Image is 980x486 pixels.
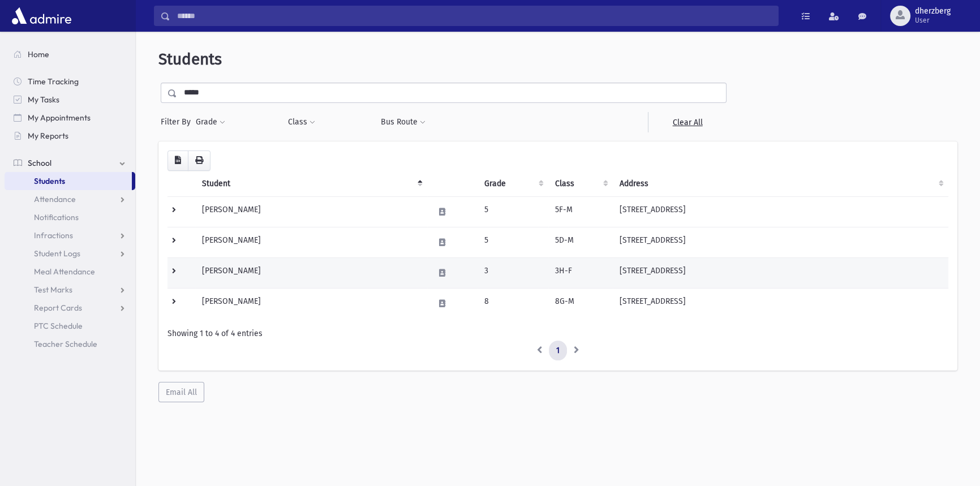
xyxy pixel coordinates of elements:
a: Report Cards [5,299,135,317]
th: Class: activate to sort column ascending [548,171,613,197]
button: Bus Route [380,112,426,132]
span: Infractions [34,230,73,240]
button: Email All [158,382,204,402]
td: [STREET_ADDRESS] [613,196,948,227]
img: AdmirePro [9,5,74,27]
td: 3H-F [548,257,613,288]
a: Attendance [5,190,135,208]
span: Attendance [34,194,76,204]
td: 8G-M [548,288,613,319]
td: [STREET_ADDRESS] [613,257,948,288]
a: 1 [549,341,567,361]
td: 5F-M [548,196,613,227]
a: Meal Attendance [5,263,135,281]
td: [PERSON_NAME] [195,288,427,319]
span: Report Cards [34,303,82,313]
a: Teacher Schedule [5,335,135,353]
a: Time Tracking [5,72,135,91]
span: School [28,158,51,168]
span: My Appointments [28,113,91,123]
a: Notifications [5,208,135,226]
span: My Reports [28,131,68,141]
span: Meal Attendance [34,266,95,277]
td: [PERSON_NAME] [195,257,427,288]
span: PTC Schedule [34,321,83,331]
a: Infractions [5,226,135,244]
span: Test Marks [34,285,72,295]
a: PTC Schedule [5,317,135,335]
button: CSV [167,150,188,171]
span: Notifications [34,212,79,222]
td: 5 [478,227,549,257]
span: Student Logs [34,248,80,259]
button: Class [287,112,316,132]
span: Students [158,50,222,68]
td: 8 [478,288,549,319]
a: My Appointments [5,109,135,127]
span: Time Tracking [28,76,79,87]
span: dherzberg [915,7,951,16]
a: Student Logs [5,244,135,263]
span: Teacher Schedule [34,339,97,349]
span: My Tasks [28,94,59,105]
a: School [5,154,135,172]
button: Grade [195,112,226,132]
td: [STREET_ADDRESS] [613,288,948,319]
td: 5D-M [548,227,613,257]
span: User [915,16,951,25]
td: 5 [478,196,549,227]
th: Student: activate to sort column descending [195,171,427,197]
span: Students [34,176,65,186]
a: Test Marks [5,281,135,299]
th: Grade: activate to sort column ascending [478,171,549,197]
a: My Reports [5,127,135,145]
td: [PERSON_NAME] [195,196,427,227]
input: Search [170,6,778,26]
td: [STREET_ADDRESS] [613,227,948,257]
a: Clear All [648,112,727,132]
a: Home [5,45,135,63]
a: My Tasks [5,91,135,109]
a: Students [5,172,132,190]
div: Showing 1 to 4 of 4 entries [167,328,948,339]
td: [PERSON_NAME] [195,227,427,257]
button: Print [188,150,210,171]
span: Filter By [161,116,195,128]
th: Address: activate to sort column ascending [613,171,948,197]
td: 3 [478,257,549,288]
span: Home [28,49,49,59]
